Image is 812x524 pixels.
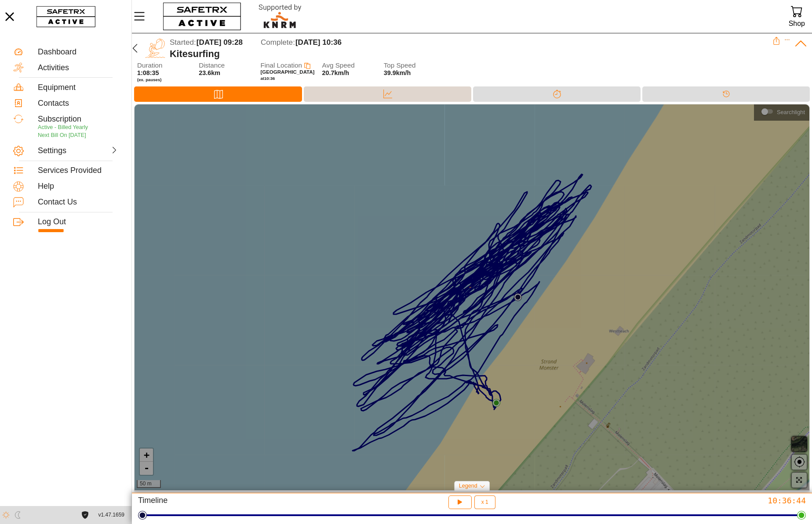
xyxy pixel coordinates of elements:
div: Settings [38,146,76,156]
span: x 1 [481,499,488,505]
div: Dashboard [38,47,118,57]
div: Subscription [38,115,118,124]
div: Kitesurfing [170,48,772,60]
div: Timeline [138,495,358,509]
img: RescueLogo.svg [248,2,312,31]
span: at 10:36 [260,76,275,81]
span: v1.47.1659 [98,510,124,520]
img: Activities.svg [13,62,24,73]
img: KITE_SURFING.svg [145,38,165,58]
img: Equipment.svg [13,82,24,93]
div: Map [134,86,302,102]
div: 10:36:44 [586,495,806,506]
img: ModeLight.svg [2,511,10,519]
a: License Agreement [79,511,91,519]
span: Complete: [261,38,295,47]
span: Avg Speed [322,62,379,69]
span: Started: [170,38,196,47]
span: 20.7km/h [322,69,350,76]
img: ContactUs.svg [13,197,24,208]
span: Next Bill On [DATE] [38,132,86,138]
div: Timeline [642,86,810,102]
button: v1.47.1659 [93,508,130,522]
div: Shop [789,18,805,29]
button: Back [128,37,142,60]
img: ModeDark.svg [14,511,22,519]
span: 23.6km [199,69,220,76]
button: Expand [784,37,790,43]
div: Contacts [38,99,118,108]
button: x 1 [474,495,495,509]
span: [DATE] 10:36 [295,38,342,47]
div: Contact Us [38,197,118,207]
span: [DATE] 09:28 [197,38,243,47]
div: Data [304,86,471,102]
div: Log Out [38,217,118,227]
span: Distance [199,62,255,69]
span: 39.9km/h [384,69,411,76]
div: Services Provided [38,166,118,176]
button: Menu [132,7,154,25]
div: Splits [473,86,641,102]
div: Equipment [38,83,118,93]
span: Duration [137,62,193,69]
span: 1:08:35 [137,69,159,76]
span: Active - Billed Yearly [38,124,88,130]
span: Final Location [260,61,302,69]
div: Activities [38,63,118,73]
div: Help [38,182,118,191]
img: Subscription.svg [13,114,24,124]
span: (ex. pauses) [137,77,193,83]
img: Help.svg [13,181,24,192]
span: [GEOGRAPHIC_DATA] [260,69,314,75]
span: Top Speed [384,62,440,69]
span: Legend [459,483,477,489]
